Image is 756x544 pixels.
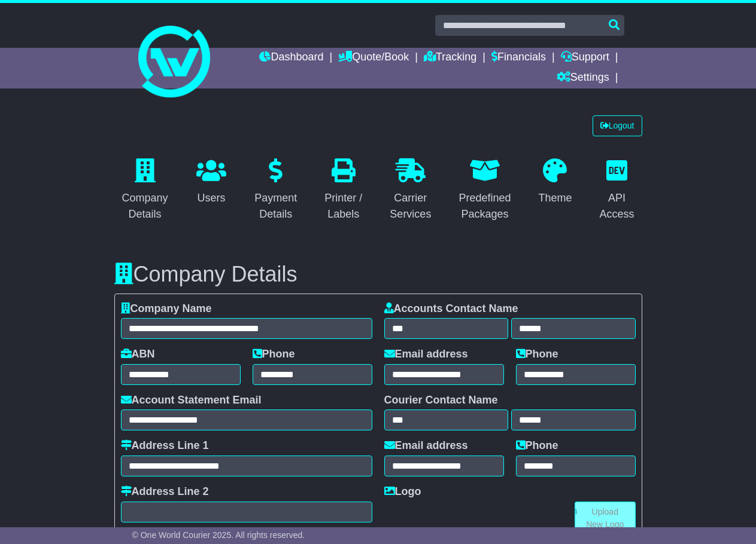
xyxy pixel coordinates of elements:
[459,190,511,222] div: Predefined Packages
[516,439,558,453] label: Phone
[121,439,209,453] label: Address Line 1
[384,394,498,407] label: Courier Contact Name
[382,154,439,227] a: Carrier Services
[557,68,609,88] a: Settings
[121,485,209,499] label: Address Line 2
[384,348,468,361] label: Email address
[384,439,468,453] label: Email address
[424,48,476,68] a: Tracking
[575,502,636,535] a: Upload New Logo
[561,48,609,68] a: Support
[114,262,642,286] h3: Company Details
[384,485,421,499] label: Logo
[451,154,518,227] a: Predefined Packages
[384,302,518,316] label: Accounts Contact Name
[247,154,305,227] a: Payment Details
[538,190,572,206] div: Theme
[114,154,176,227] a: Company Details
[122,190,168,222] div: Company Details
[491,48,546,68] a: Financials
[189,154,234,210] a: Users
[196,190,226,206] div: Users
[132,530,305,540] span: © One World Courier 2025. All rights reserved.
[338,48,409,68] a: Quote/Book
[599,190,634,222] div: API Access
[530,154,579,210] a: Theme
[317,154,370,227] a: Printer / Labels
[121,394,262,407] label: Account Statement Email
[121,348,155,361] label: ABN
[516,348,558,361] label: Phone
[259,48,323,68] a: Dashboard
[253,348,295,361] label: Phone
[324,190,362,222] div: Printer / Labels
[593,115,642,136] a: Logout
[390,190,431,222] div: Carrier Services
[591,154,642,227] a: API Access
[254,190,297,222] div: Payment Details
[121,302,212,316] label: Company Name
